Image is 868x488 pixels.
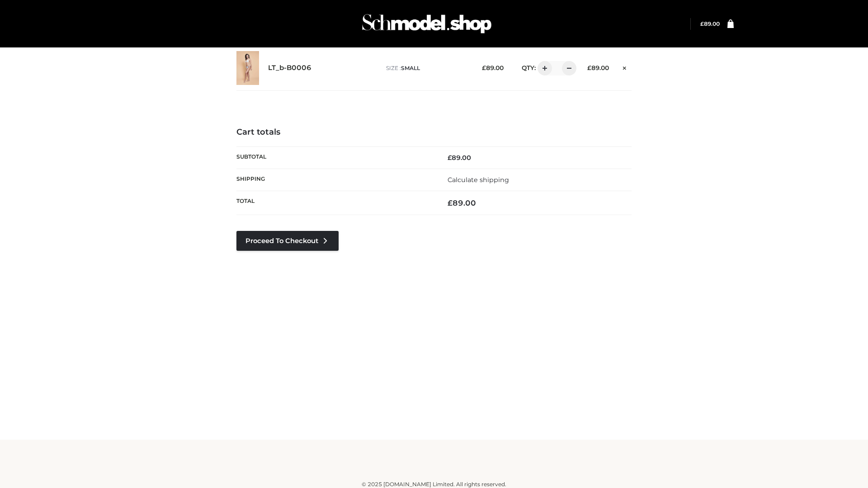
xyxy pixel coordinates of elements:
h4: Cart totals [236,127,632,137]
span: £ [700,20,704,27]
th: Shipping [236,169,434,191]
a: Proceed to Checkout [236,231,339,251]
bdi: 89.00 [448,198,476,207]
bdi: 89.00 [448,154,471,162]
p: size : [386,64,468,72]
th: Total [236,191,434,215]
a: £89.00 [700,20,720,27]
span: £ [448,154,452,162]
img: Schmodel Admin 964 [359,6,495,42]
a: Calculate shipping [448,176,509,184]
a: LT_b-B0006 [268,64,311,72]
span: £ [482,64,486,71]
span: £ [448,198,453,207]
bdi: 89.00 [700,20,720,27]
div: QTY: [513,61,573,75]
span: £ [587,64,591,71]
span: SMALL [401,65,420,71]
th: Subtotal [236,146,434,169]
a: Remove this item [618,61,632,73]
bdi: 89.00 [587,64,609,71]
bdi: 89.00 [482,64,504,71]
